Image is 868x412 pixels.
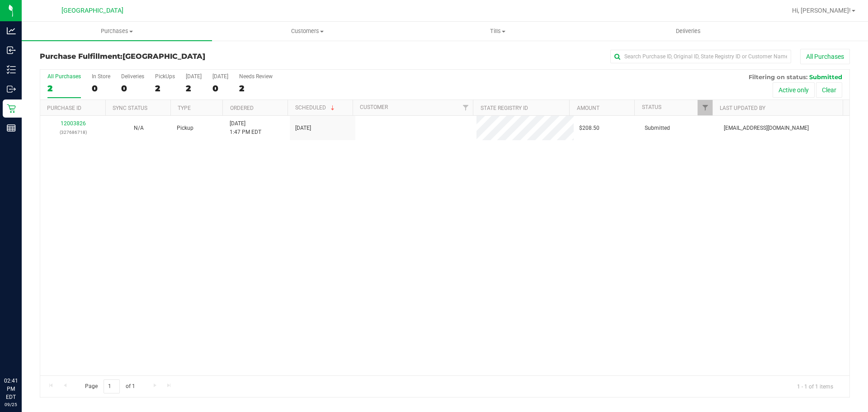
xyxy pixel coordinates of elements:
p: 02:41 PM EDT [4,377,18,401]
inline-svg: Reports [7,123,16,133]
a: Last Updated By [720,105,765,111]
input: 1 [104,379,120,393]
a: Customers [212,22,402,41]
a: Purchase ID [47,105,81,111]
span: Purchases [22,27,212,35]
div: 0 [92,83,110,94]
p: 09/25 [4,401,18,408]
a: Sync Status [113,105,147,111]
p: (327686718) [46,128,100,137]
button: Clear [816,82,842,98]
span: [DATE] [295,124,311,133]
a: Ordered [230,105,254,111]
div: In Store [92,73,110,80]
span: Submitted [809,73,842,81]
div: 2 [155,83,175,94]
span: [GEOGRAPHIC_DATA] [61,7,123,14]
a: Status [642,104,661,110]
span: Pickup [177,124,193,133]
div: [DATE] [212,73,228,80]
span: Not Applicable [134,125,144,131]
a: Purchases [22,22,212,41]
span: [DATE] 1:47 PM EDT [230,119,261,137]
div: 2 [47,83,81,94]
div: PickUps [155,73,175,80]
inline-svg: Outbound [7,85,16,94]
div: All Purchases [47,73,81,80]
span: Page of 1 [77,379,142,393]
div: [DATE] [186,73,202,80]
span: Hi, [PERSON_NAME]! [792,7,851,14]
div: 0 [121,83,144,94]
a: Type [178,105,191,111]
a: 12003826 [61,120,86,127]
a: Filter [458,100,473,115]
a: Tills [402,22,593,41]
a: State Registry ID [481,105,528,111]
input: Search Purchase ID, Original ID, State Registry ID or Customer Name... [610,50,791,63]
inline-svg: Inventory [7,65,16,74]
a: Deliveries [593,22,783,41]
inline-svg: Analytics [7,26,16,35]
button: N/A [134,124,144,133]
button: Active only [773,82,815,98]
span: Deliveries [664,27,713,35]
span: $208.50 [579,124,599,133]
inline-svg: Inbound [7,46,16,55]
span: Tills [403,27,592,35]
span: [GEOGRAPHIC_DATA] [123,52,205,61]
span: 1 - 1 of 1 items [790,379,840,393]
a: Customer [360,104,388,110]
a: Amount [577,105,599,111]
a: Scheduled [295,104,336,111]
h3: Purchase Fulfillment: [40,52,310,61]
div: 2 [239,83,273,94]
div: Needs Review [239,73,273,80]
button: All Purchases [800,49,850,64]
a: Filter [698,100,712,115]
div: Deliveries [121,73,144,80]
div: 2 [186,83,202,94]
span: Filtering on status: [749,73,807,81]
div: 0 [212,83,228,94]
span: Customers [212,27,402,35]
span: [EMAIL_ADDRESS][DOMAIN_NAME] [724,124,809,133]
iframe: Resource center [9,340,36,367]
span: Submitted [645,124,670,133]
inline-svg: Retail [7,104,16,113]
